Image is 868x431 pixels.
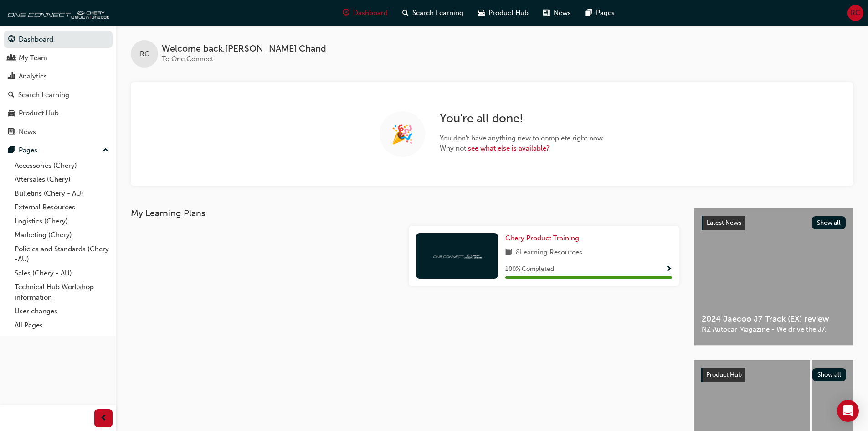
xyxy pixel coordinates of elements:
span: You don't have anything new to complete right now. [440,133,605,144]
a: Latest NewsShow all2024 Jaecoo J7 Track (EX) reviewNZ Autocar Magazine - We drive the J7. [694,208,853,346]
span: up-icon [103,145,109,156]
a: Policies and Standards (Chery -AU) [11,242,113,266]
a: Dashboard [4,31,113,48]
span: NZ Autocar Magazine - We drive the J7. [702,324,846,335]
a: pages-iconPages [578,4,622,22]
span: To One Connect [162,55,213,63]
span: search-icon [402,7,409,19]
span: 🎉 [391,129,414,140]
button: Show Progress [665,264,672,275]
a: guage-iconDashboard [335,4,395,22]
a: search-iconSearch Learning [395,4,471,22]
a: Aftersales (Chery) [11,172,113,187]
a: see what else is available? [468,144,550,152]
a: Chery Product Training [505,233,583,244]
h2: You're all done! [440,111,605,126]
span: Search Learning [412,8,463,18]
div: Analytics [19,71,47,82]
span: Why not [440,143,605,154]
span: Product Hub [706,371,742,379]
a: Logistics (Chery) [11,214,113,228]
a: Sales (Chery - AU) [11,266,113,280]
span: search-icon [8,91,15,99]
a: Latest NewsShow all [702,216,846,230]
div: Pages [19,145,37,156]
button: Pages [4,142,113,159]
span: Latest News [707,219,741,227]
a: My Team [4,50,113,67]
button: Show all [812,368,847,381]
a: car-iconProduct Hub [471,4,536,22]
div: Product Hub [19,108,59,119]
span: prev-icon [100,413,107,424]
a: Search Learning [4,87,113,104]
a: Product Hub [4,105,113,122]
div: Open Intercom Messenger [837,400,859,422]
a: All Pages [11,318,113,332]
span: Show Progress [665,265,672,274]
span: Product Hub [488,8,529,18]
button: RC [847,5,863,21]
span: chart-icon [8,73,15,81]
span: news-icon [543,7,550,19]
span: Pages [596,8,615,18]
span: car-icon [8,109,15,118]
a: Bulletins (Chery - AU) [11,187,113,201]
span: book-icon [505,247,512,259]
span: News [554,8,571,18]
a: Analytics [4,68,113,85]
span: RC [140,49,149,59]
a: News [4,124,113,140]
div: My Team [19,53,47,63]
span: pages-icon [8,146,15,155]
span: 2024 Jaecoo J7 Track (EX) review [702,314,846,324]
a: news-iconNews [536,4,578,22]
button: DashboardMy TeamAnalyticsSearch LearningProduct HubNews [4,29,113,142]
span: Chery Product Training [505,234,579,242]
span: 100 % Completed [505,264,554,275]
span: news-icon [8,128,15,136]
a: External Resources [11,200,113,214]
h3: My Learning Plans [131,208,679,218]
a: Marketing (Chery) [11,228,113,242]
span: 8 Learning Resources [516,247,582,259]
span: people-icon [8,54,15,62]
div: Search Learning [18,90,69,100]
img: oneconnect [432,251,482,260]
span: pages-icon [586,7,592,19]
span: car-icon [478,7,485,19]
a: User changes [11,304,113,318]
a: Product HubShow all [701,368,846,382]
span: Dashboard [353,8,388,18]
a: Technical Hub Workshop information [11,280,113,304]
span: guage-icon [8,36,15,44]
span: guage-icon [343,7,349,19]
button: Show all [812,216,846,229]
span: Welcome back , [PERSON_NAME] Chand [162,44,326,54]
img: oneconnect [5,4,109,22]
div: News [19,127,36,137]
span: RC [851,8,860,18]
a: Accessories (Chery) [11,159,113,173]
